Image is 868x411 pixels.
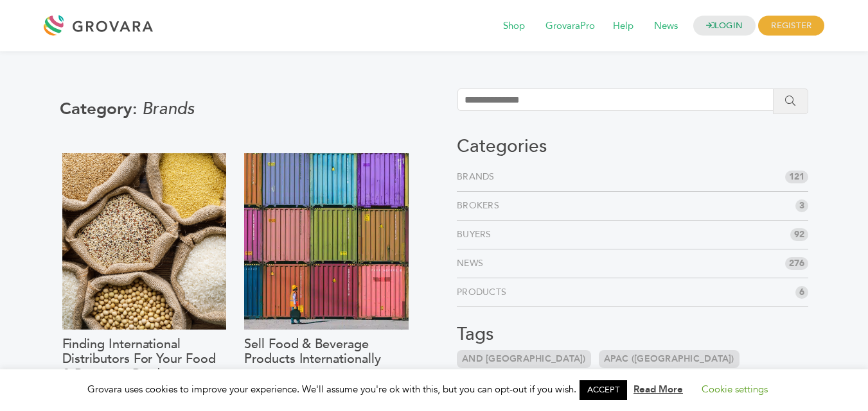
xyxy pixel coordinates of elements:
span: 3 [795,199,808,212]
span: 6 [795,286,808,299]
span: Grovara uses cookies to improve your experience. We'll assume you're ok with this, but you can op... [87,383,781,396]
a: Brands [457,171,500,183]
a: Brokers [457,199,504,212]
span: Help [604,14,642,38]
a: Read More [633,383,683,396]
span: 276 [785,257,808,270]
span: Brands [142,97,195,121]
span: GrovaraPro [536,14,604,38]
a: Shop [494,19,534,33]
a: Sell Food & Beverage Products Internationally [244,337,409,383]
a: GrovaraPro [536,19,604,33]
span: REGISTER [758,16,824,36]
span: Shop [494,14,534,38]
span: 92 [790,228,808,241]
a: News [645,19,687,33]
a: LOGIN [693,16,756,36]
span: Category [60,97,142,121]
a: APAC ([GEOGRAPHIC_DATA]) [599,350,740,368]
span: 121 [785,171,808,183]
h3: Tags [457,324,808,346]
h3: Categories [457,136,808,158]
span: News [645,14,687,38]
a: Products [457,286,511,299]
a: and [GEOGRAPHIC_DATA]) [457,350,591,368]
a: News [457,257,488,270]
a: ACCEPT [580,380,627,400]
a: Help [604,19,642,33]
a: Cookie settings [702,383,768,396]
a: Buyers [457,228,497,241]
a: Finding International Distributors for Your Food & Beverage Product [62,337,227,383]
